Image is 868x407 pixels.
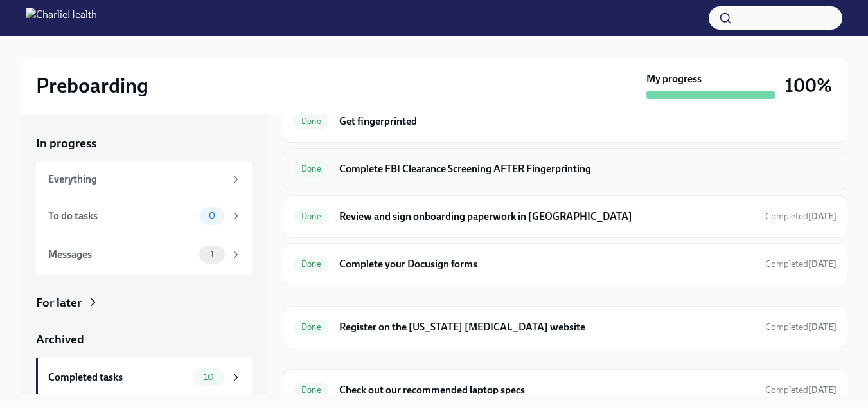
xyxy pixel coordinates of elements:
h6: Register on the [US_STATE] [MEDICAL_DATA] website [339,320,755,334]
a: For later [36,294,252,311]
span: Done [294,212,329,221]
span: Done [294,116,329,126]
a: DoneGet fingerprinted [294,111,837,132]
h6: Review and sign onboarding paperwork in [GEOGRAPHIC_DATA] [339,210,755,224]
h6: Complete your Docusign forms [339,257,755,271]
div: For later [36,294,82,311]
span: Completed [765,321,837,332]
img: CharlieHealth [26,8,97,28]
strong: [DATE] [808,321,837,332]
a: DoneReview and sign onboarding paperwork in [GEOGRAPHIC_DATA]Completed[DATE] [294,206,837,227]
a: Completed tasks10 [36,358,252,397]
strong: My progress [646,72,702,86]
span: 10 [196,372,222,382]
span: September 17th, 2025 07:27 [765,258,837,270]
div: Completed tasks [48,370,188,384]
a: DoneComplete your Docusign formsCompleted[DATE] [294,254,837,275]
span: September 8th, 2025 23:20 [765,210,837,222]
div: To do tasks [48,209,194,223]
span: September 10th, 2025 12:05 [765,384,837,396]
strong: [DATE] [808,258,837,269]
a: DoneCheck out our recommended laptop specsCompleted[DATE] [294,380,837,401]
strong: [DATE] [808,384,837,395]
span: Completed [765,258,837,269]
h6: Complete FBI Clearance Screening AFTER Fingerprinting [339,162,837,176]
a: To do tasks0 [36,197,252,235]
a: Archived [36,331,252,348]
h6: Get fingerprinted [339,114,837,129]
span: September 9th, 2025 09:04 [765,321,837,333]
a: DoneRegister on the [US_STATE] [MEDICAL_DATA] websiteCompleted[DATE] [294,317,837,338]
h2: Preboarding [36,73,148,98]
span: Completed [765,384,837,395]
a: Everything [36,162,252,197]
a: In progress [36,135,252,152]
div: Everything [48,172,225,186]
span: Done [294,259,329,269]
strong: [DATE] [808,211,837,222]
span: Done [294,164,329,174]
div: Messages [48,248,194,262]
span: Done [294,385,329,395]
span: Completed [765,211,837,222]
span: 1 [202,249,222,259]
span: 0 [201,211,223,221]
h6: Check out our recommended laptop specs [339,383,755,397]
h3: 100% [785,74,832,97]
a: Messages1 [36,235,252,274]
span: Done [294,322,329,332]
a: DoneComplete FBI Clearance Screening AFTER Fingerprinting [294,159,837,179]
